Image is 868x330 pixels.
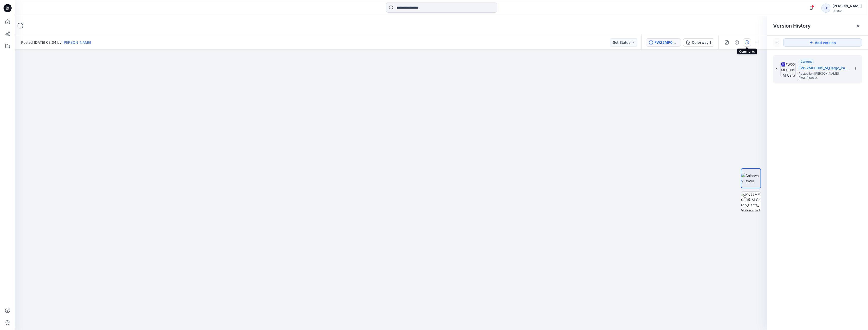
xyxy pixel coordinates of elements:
[773,38,781,47] button: Show Hidden Versions
[655,40,678,45] div: FW22MP0005_M_Cargo_Pants_Nongraded
[832,3,862,9] div: [PERSON_NAME]
[646,38,681,47] button: FW22MP0005_M_Cargo_Pants_Nongraded
[783,38,862,47] button: Add version
[801,60,812,63] span: Current
[63,40,91,45] a: [PERSON_NAME]
[741,173,761,184] img: Colorway Cover
[821,4,830,13] div: TL
[776,67,778,72] span: 1.
[799,76,849,80] span: [DATE] 08:34
[683,38,714,47] button: Colorway 1
[773,23,811,29] span: Version History
[692,40,711,45] div: Colorway 1
[799,65,849,71] h5: FW22MP0005_M_Cargo_Pants_Nongraded
[339,44,443,330] img: eyJhbGciOiJIUzI1NiIsImtpZCI6IjAiLCJzbHQiOiJzZXMiLCJ0eXAiOiJKV1QifQ.eyJkYXRhIjp7InR5cGUiOiJzdG9yYW...
[832,9,862,13] div: Guston
[799,71,849,76] span: Posted by: Apsara Mediwake
[21,40,91,45] span: Posted [DATE] 08:34 by
[733,38,741,47] button: Details
[741,192,761,211] img: FW22MP0005_M_Cargo_Pants_Nongraded Colorway 1
[856,24,860,28] button: Close
[780,62,796,77] img: FW22MP0005_M_Cargo_Pants_Nongraded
